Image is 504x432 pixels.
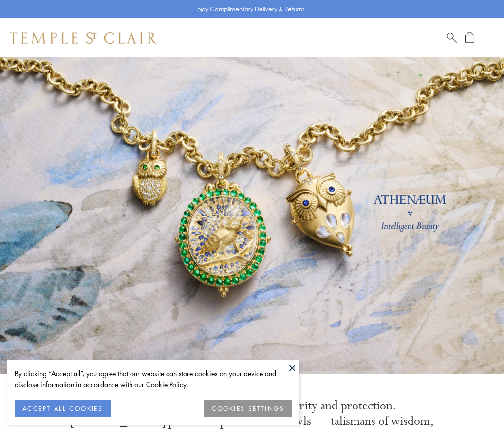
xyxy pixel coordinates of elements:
[483,32,494,44] button: Open navigation
[194,4,305,14] p: Enjoy Complimentary Delivery & Returns
[204,400,292,417] button: COOKIES SETTINGS
[15,368,292,390] div: By clicking “Accept all”, you agree that our website can store cookies on your device and disclos...
[15,400,111,417] button: ACCEPT ALL COOKIES
[465,32,474,44] a: Open Shopping Bag
[10,32,157,44] img: Temple St. Clair
[447,32,457,44] a: Search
